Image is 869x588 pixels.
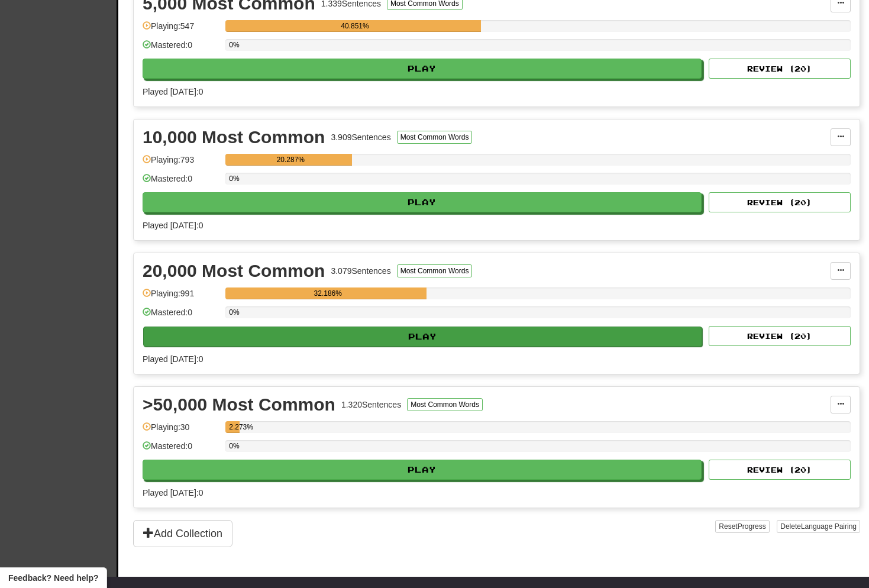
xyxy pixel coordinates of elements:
div: Mastered: 0 [143,306,219,326]
span: Played [DATE]: 0 [143,87,203,96]
div: Mastered: 0 [143,39,219,59]
button: Play [143,192,702,212]
div: Mastered: 0 [143,173,219,192]
span: Played [DATE]: 0 [143,488,203,497]
button: Review (20) [709,460,851,480]
div: 1.320 Sentences [341,399,401,411]
button: Most Common Words [407,398,483,411]
div: 3.909 Sentences [331,131,390,143]
div: Playing: 547 [143,20,219,40]
div: Playing: 991 [143,287,219,307]
span: Progress [738,522,766,531]
span: Played [DATE]: 0 [143,221,203,230]
span: Language Pairing [801,522,857,531]
button: Play [143,59,702,79]
span: Open feedback widget [8,572,98,584]
button: Play [143,460,702,480]
div: Mastered: 0 [143,440,219,460]
div: 10,000 Most Common [143,128,325,146]
div: Playing: 793 [143,154,219,173]
button: Review (20) [709,192,851,212]
div: >50,000 Most Common [143,396,335,413]
button: Most Common Words [397,131,473,144]
div: 3.079 Sentences [331,265,390,277]
div: 40.851% [229,20,481,32]
div: 2.273% [229,421,240,433]
div: Playing: 30 [143,421,219,441]
button: Most Common Words [397,264,473,277]
span: Played [DATE]: 0 [143,354,203,364]
button: Review (20) [709,326,851,346]
button: DeleteLanguage Pairing [777,520,860,533]
div: 32.186% [229,287,427,299]
button: Add Collection [133,520,232,547]
button: Play [143,327,702,347]
div: 20,000 Most Common [143,262,325,280]
button: Review (20) [709,59,851,79]
div: 20.287% [229,154,352,166]
button: ResetProgress [715,520,769,533]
